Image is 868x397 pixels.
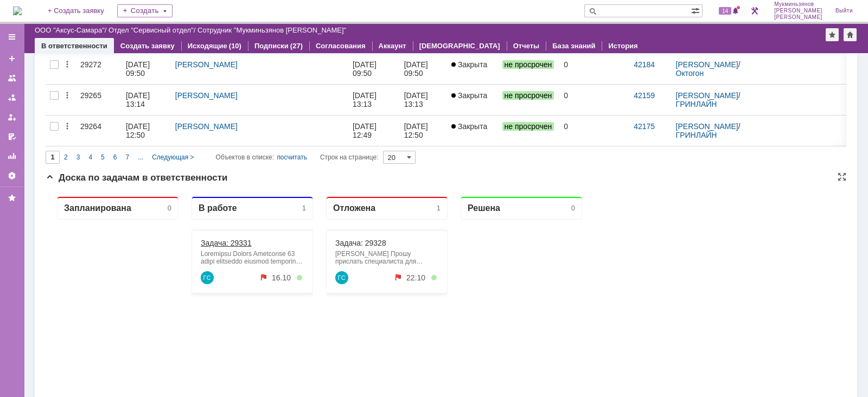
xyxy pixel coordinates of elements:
a: 42159 [634,91,655,100]
span: 2 [64,153,68,161]
div: 0 [564,91,625,100]
a: Создать заявку [120,42,175,50]
div: 29272 [80,60,117,69]
div: На всю страницу [838,172,846,181]
div: Решена [422,15,455,25]
a: Отдел "Сервисный отдел" [108,26,194,34]
div: / [676,122,741,139]
span: 7 [125,153,129,161]
span: Мукминьзянов [774,1,822,8]
a: Создать заявку [3,50,21,67]
a: Согласования [316,42,366,50]
div: [DATE] 13:13 [404,91,430,108]
div: (27) [290,42,303,50]
div: 22.10.2025 [361,86,380,94]
a: Заявки в моей ответственности [3,89,21,106]
a: Перейти на домашнюю страницу [13,7,22,15]
a: Заявки на командах [3,69,21,87]
a: Задача: 29328 [290,51,341,60]
div: Действия [63,91,72,100]
div: Добавить в избранное [826,28,839,41]
div: / [676,91,741,108]
a: Мои согласования [3,128,21,145]
span: не просрочен [502,60,554,69]
div: 1 [391,16,395,24]
div: Сотрудник "Мукминьзянов [PERSON_NAME]" [197,26,346,34]
a: [DATE] 12:50 [122,116,171,146]
div: Запланирована [18,15,86,25]
div: не просрочен [348,85,356,95]
div: 29265 [80,91,117,100]
a: [PERSON_NAME] [676,122,738,131]
span: [PERSON_NAME] [774,14,822,21]
div: [DATE] 09:50 [353,60,379,78]
div: 16.10.2025 [226,86,245,94]
span: [PERSON_NAME] [774,8,822,14]
a: Октогон [676,69,704,78]
a: 29265 [76,85,122,115]
span: 3 [76,153,80,161]
div: [DATE] 12:50 [404,122,430,139]
div: [DATE] 13:13 [353,91,379,108]
a: 29264 [76,116,122,146]
a: [DATE] 09:50 [348,54,400,84]
div: не просрочен [386,87,391,93]
a: [PERSON_NAME] [175,60,238,69]
div: Кормишина Ксения Покупочки 63 прошу настроить рабочий компьютер в офисе Антоново-Овсеенко 44А. Та... [155,62,258,78]
span: Закрыта [451,60,487,69]
a: [DATE] 13:14 [122,85,171,115]
a: [PERSON_NAME] [676,91,738,100]
a: [DATE] 09:50 [122,54,171,84]
div: / [108,26,197,34]
a: Мои заявки [3,108,21,126]
span: не просрочен [502,91,554,100]
div: Действия [63,122,72,131]
span: 4 [88,153,92,161]
div: 0 [122,16,126,24]
span: Доска по задачам в ответственности [46,172,228,183]
span: Закрыта [451,122,487,131]
div: Задача: 29328 [290,51,393,60]
span: ... [138,153,143,161]
span: Следующая > [152,153,194,161]
a: Галстьян Степан Александрович [290,84,303,97]
a: [DATE] 13:13 [400,85,447,115]
div: Гринлайн Темурян Н.Н. Прошу прислать специалиста для контроля переустановки коммутаторов/ремонт в... [290,62,393,78]
a: не просрочен [498,116,560,146]
span: 14 [719,7,731,15]
a: 0 [559,116,629,146]
div: 0 [564,60,625,69]
div: [DATE] 13:14 [126,91,152,108]
a: [DEMOGRAPHIC_DATA] [419,42,500,50]
div: 0 [526,16,529,24]
a: Отчеты [513,42,540,50]
div: Сделать домашней страницей [844,28,857,41]
span: Закрыта [451,91,487,100]
a: В ответственности [41,42,107,50]
a: [DATE] 09:50 [400,54,447,84]
a: [DATE] 12:50 [400,116,447,146]
div: Задача: 29331 [155,51,258,60]
div: Создать [117,4,173,17]
a: База знаний [552,42,595,50]
span: Расширенный поиск [691,5,702,15]
a: 42175 [634,122,655,131]
div: / [35,26,108,34]
a: Отчеты [3,148,21,165]
a: Галстьян Степан Александрович [155,84,168,97]
div: [DATE] 09:50 [126,60,152,78]
a: [PERSON_NAME] [175,122,238,131]
a: ГРИНЛАЙН [676,100,717,108]
div: В работе [153,15,192,25]
span: 5 [101,153,105,161]
a: 0 [559,85,629,115]
div: [DATE] 09:50 [404,60,430,78]
a: Настройки [3,167,21,184]
a: 0 [559,54,629,84]
a: Задача: 29331 [155,51,206,60]
div: 1 [257,16,260,24]
div: [DATE] 12:50 [126,122,152,139]
a: [DATE] 12:49 [348,116,400,146]
a: Подписки [254,42,289,50]
a: Закрыта [447,54,498,84]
